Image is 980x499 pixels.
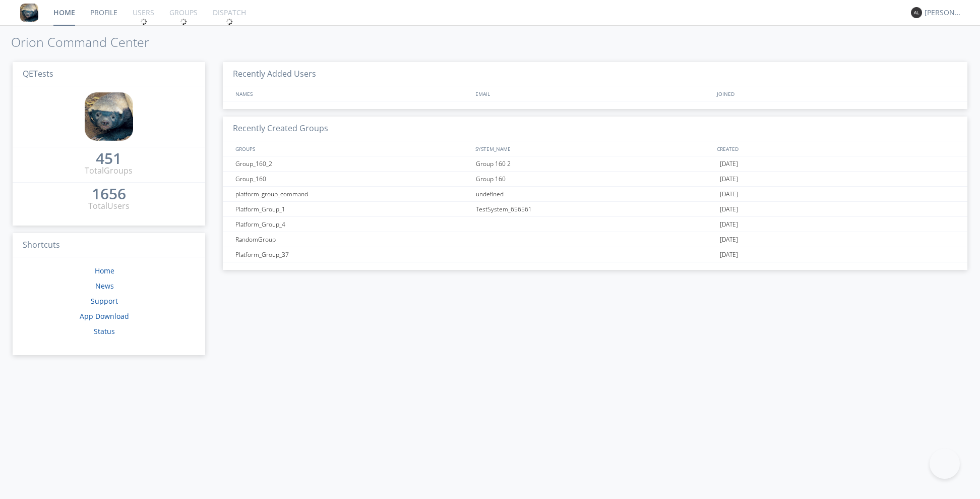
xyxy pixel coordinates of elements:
[473,202,717,216] div: TestSystem_656561
[85,165,133,177] div: Total Groups
[95,281,114,291] a: News
[720,232,738,247] span: [DATE]
[223,156,967,172] a: Group_160_2Group 160 2[DATE]
[13,233,205,258] h3: Shortcuts
[94,326,115,336] a: Status
[911,7,922,18] img: 373638.png
[223,62,967,87] h3: Recently Added Users
[714,86,957,101] div: JOINED
[223,117,967,141] h3: Recently Created Groups
[226,18,233,25] img: spin.svg
[720,202,738,217] span: [DATE]
[140,18,147,25] img: spin.svg
[223,232,967,247] a: RandomGroup[DATE]
[473,86,714,101] div: EMAIL
[96,153,121,163] div: 451
[473,141,714,156] div: SYSTEM_NAME
[233,247,473,262] div: Platform_Group_37
[720,172,738,187] span: [DATE]
[233,217,473,232] div: Platform_Group_4
[233,141,470,156] div: GROUPS
[80,311,129,321] a: App Download
[20,4,38,22] img: 8ff700cf5bab4eb8a436322861af2272
[233,187,473,201] div: platform_group_command
[720,217,738,232] span: [DATE]
[92,189,126,200] a: 1656
[714,141,957,156] div: CREATED
[223,217,967,232] a: Platform_Group_4[DATE]
[233,232,473,247] div: RandomGroup
[233,86,470,101] div: NAMES
[925,8,962,18] div: [PERSON_NAME]
[473,172,717,186] div: Group 160
[233,172,473,186] div: Group_160
[223,202,967,217] a: Platform_Group_1TestSystem_656561[DATE]
[223,247,967,262] a: Platform_Group_37[DATE]
[88,200,130,212] div: Total Users
[180,18,187,25] img: spin.svg
[95,266,114,275] a: Home
[720,187,738,202] span: [DATE]
[720,247,738,262] span: [DATE]
[223,172,967,187] a: Group_160Group 160[DATE]
[233,202,473,216] div: Platform_Group_1
[91,296,118,306] a: Support
[233,156,473,171] div: Group_160_2
[23,68,53,79] span: QETests
[720,156,738,172] span: [DATE]
[223,187,967,202] a: platform_group_commandundefined[DATE]
[85,92,133,141] img: 8ff700cf5bab4eb8a436322861af2272
[473,187,717,201] div: undefined
[473,156,717,171] div: Group 160 2
[96,153,121,165] a: 451
[930,449,960,479] iframe: Toggle Customer Support
[92,189,126,199] div: 1656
